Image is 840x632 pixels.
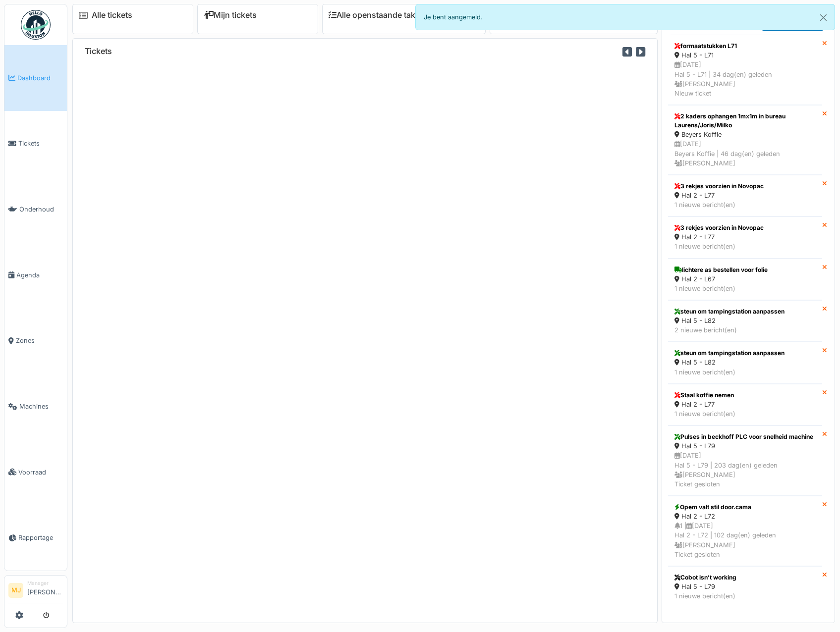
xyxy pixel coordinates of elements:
[8,583,23,598] li: MJ
[674,573,816,582] div: Cobot isn’t working
[674,191,816,200] div: Hal 2 - L77
[674,284,816,293] div: 1 nieuwe bericht(en)
[18,468,63,477] span: Voorraad
[16,270,63,280] span: Agenda
[674,368,816,377] div: 1 nieuwe bericht(en)
[674,60,816,98] div: [DATE] Hal 5 - L71 | 34 dag(en) geleden [PERSON_NAME] Nieuw ticket
[674,139,816,168] div: [DATE] Beyers Koffie | 46 dag(en) geleden [PERSON_NAME]
[674,182,816,191] div: 3 rekjes voorzien in Novopac
[674,441,816,451] div: Hal 5 - L79
[674,582,816,591] div: Hal 5 - L79
[19,205,63,214] span: Onderhoud
[674,316,816,325] div: Hal 5 - L82
[19,402,63,411] span: Machines
[4,308,67,374] a: Zones
[674,265,816,274] div: lichtere as bestellen voor folie
[668,384,822,425] a: Staal koffie nemen Hal 2 - L77 1 nieuwe bericht(en)
[668,566,822,608] a: Cobot isn’t working Hal 5 - L79 1 nieuwe bericht(en)
[674,400,816,409] div: Hal 2 - L77
[415,4,836,30] div: Je bent aangemeld.
[674,349,816,358] div: steun om tampingstation aanpassen
[674,51,816,60] div: Hal 5 - L71
[668,175,822,216] a: 3 rekjes voorzien in Novopac Hal 2 - L77 1 nieuwe bericht(en)
[674,307,816,316] div: steun om tampingstation aanpassen
[674,325,816,335] div: 2 nieuwe bericht(en)
[674,200,816,210] div: 1 nieuwe bericht(en)
[4,373,67,439] a: Machines
[674,521,816,559] div: 1 | [DATE] Hal 2 - L72 | 102 dag(en) geleden [PERSON_NAME] Ticket gesloten
[18,533,63,542] span: Rapportage
[674,409,816,419] div: 1 nieuwe bericht(en)
[674,274,816,284] div: Hal 2 - L67
[674,512,816,521] div: Hal 2 - L72
[92,10,132,20] a: Alle tickets
[4,242,67,308] a: Agenda
[4,505,67,571] a: Rapportage
[668,300,822,342] a: steun om tampingstation aanpassen Hal 5 - L82 2 nieuwe bericht(en)
[4,45,67,111] a: Dashboard
[674,358,816,367] div: Hal 5 - L82
[674,232,816,242] div: Hal 2 - L77
[668,105,822,175] a: 2 kaders ophangen 1mx1m in bureau Laurens/Joris/Milko Beyers Koffie [DATE]Beyers Koffie | 46 dag(...
[4,439,67,505] a: Voorraad
[18,139,63,148] span: Tickets
[329,10,425,20] a: Alle openstaande taken
[21,10,51,40] img: Badge_color-CXgf-gQk.svg
[674,391,816,400] div: Staal koffie nemen
[674,223,816,232] div: 3 rekjes voorzien in Novopac
[4,111,67,177] a: Tickets
[674,130,816,139] div: Beyers Koffie
[27,579,63,587] div: Manager
[27,579,63,601] li: [PERSON_NAME]
[674,451,816,489] div: [DATE] Hal 5 - L79 | 203 dag(en) geleden [PERSON_NAME] Ticket gesloten
[674,42,816,51] div: formaatstukken L71
[668,216,822,258] a: 3 rekjes voorzien in Novopac Hal 2 - L77 1 nieuwe bericht(en)
[85,47,112,56] h6: Tickets
[674,591,816,601] div: 1 nieuwe bericht(en)
[674,503,816,512] div: Opem valt stil door.cama
[8,579,63,603] a: MJ Manager[PERSON_NAME]
[16,336,63,345] span: Zones
[204,10,257,20] a: Mijn tickets
[668,342,822,383] a: steun om tampingstation aanpassen Hal 5 - L82 1 nieuwe bericht(en)
[812,4,835,31] button: Close
[4,176,67,242] a: Onderhoud
[17,73,63,83] span: Dashboard
[668,496,822,566] a: Opem valt stil door.cama Hal 2 - L72 1 |[DATE]Hal 2 - L72 | 102 dag(en) geleden [PERSON_NAME]Tick...
[674,432,816,441] div: Pulses in beckhoff PLC voor snelheid machine
[668,35,822,105] a: formaatstukken L71 Hal 5 - L71 [DATE]Hal 5 - L71 | 34 dag(en) geleden [PERSON_NAME]Nieuw ticket
[674,112,816,130] div: 2 kaders ophangen 1mx1m in bureau Laurens/Joris/Milko
[668,259,822,300] a: lichtere as bestellen voor folie Hal 2 - L67 1 nieuwe bericht(en)
[668,425,822,496] a: Pulses in beckhoff PLC voor snelheid machine Hal 5 - L79 [DATE]Hal 5 - L79 | 203 dag(en) geleden ...
[674,242,816,251] div: 1 nieuwe bericht(en)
